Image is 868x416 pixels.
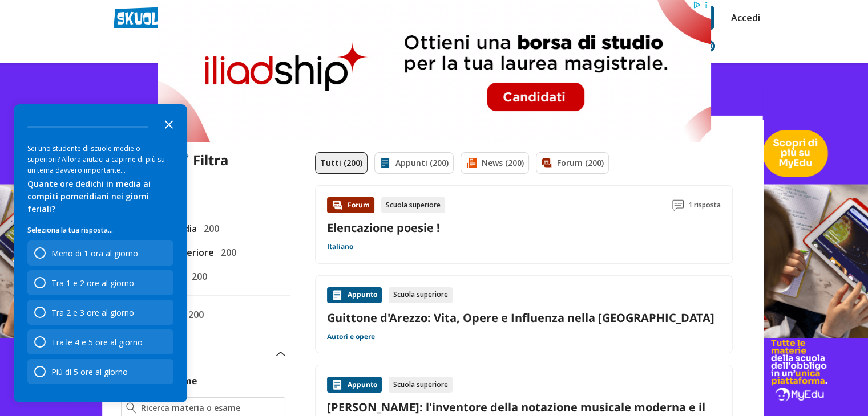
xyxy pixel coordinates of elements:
[27,359,173,384] div: Più di 5 ore al giorno
[672,199,684,211] img: Commenti lettura
[327,377,382,393] div: Appunto
[541,157,552,169] img: Forum filtro contenuto
[332,199,343,211] img: Forum contenuto
[327,287,382,303] div: Appunto
[276,352,285,356] img: Apri e chiudi sezione
[158,112,180,135] button: Close the survey
[177,152,229,168] div: Filtra
[315,152,368,174] a: Tutti (200)
[688,197,721,213] span: 1 risposta
[327,220,440,235] a: Elencazione poesie !
[327,197,374,213] div: Forum
[327,310,721,325] a: Guittone d'Arezzo: Vita, Opere e Influenza nella [GEOGRAPHIC_DATA]
[51,366,128,377] div: Più di 5 ore al giorno
[374,152,454,174] a: Appunti (200)
[187,269,207,284] span: 200
[27,225,173,236] p: Seleziona la tua risposta...
[327,332,375,341] a: Autori e opere
[389,287,453,303] div: Scuola superiore
[51,307,134,318] div: Tra 2 e 3 ore al giorno
[27,143,173,176] div: Sei uno studente di scuole medie o superiori? Allora aiutaci a capirne di più su un tema davvero ...
[51,278,134,288] div: Tra 1 e 2 ore al giorno
[199,221,219,236] span: 200
[14,104,187,402] div: Survey
[461,152,529,174] a: News (200)
[327,242,353,251] a: Italiano
[381,197,445,213] div: Scuola superiore
[216,245,236,260] span: 200
[51,248,138,259] div: Meno di 1 ora al giorno
[27,329,173,354] div: Tra le 4 e 5 ore al giorno
[27,300,173,325] div: Tra 2 e 3 ore al giorno
[389,377,453,393] div: Scuola superiore
[184,307,204,322] span: 200
[332,289,343,301] img: Appunti contenuto
[380,157,391,169] img: Appunti filtro contenuto
[332,379,343,390] img: Appunti contenuto
[536,152,609,174] a: Forum (200)
[126,402,137,414] img: Ricerca materia o esame
[27,178,173,215] div: Quante ore dedichi in media ai compiti pomeridiani nei giorni feriali?
[27,270,173,295] div: Tra 1 e 2 ore al giorno
[731,6,755,30] a: Accedi
[466,157,477,169] img: News filtro contenuto
[27,240,173,266] div: Meno di 1 ora al giorno
[141,402,280,414] input: Ricerca materia o esame
[51,337,143,348] div: Tra le 4 e 5 ore al giorno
